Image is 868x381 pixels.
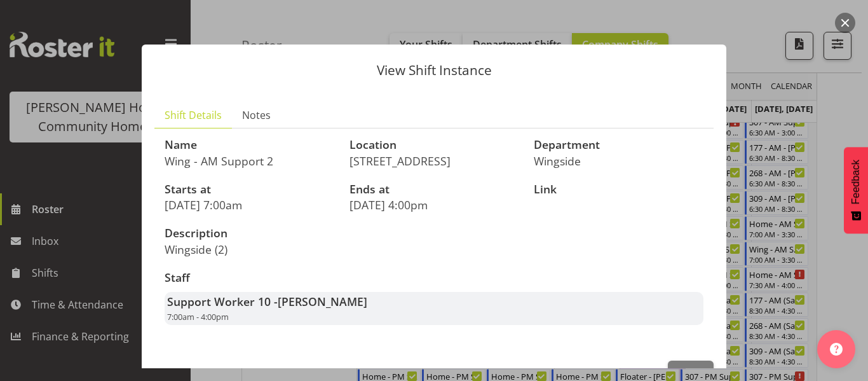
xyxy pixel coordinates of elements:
[167,294,367,309] strong: Support Worker 10 -
[534,139,703,151] h3: Department
[167,311,229,322] span: 7:00am - 4:00pm
[844,147,868,233] button: Feedback - Show survey
[165,227,426,240] h3: Description
[165,198,334,212] p: [DATE] 7:00am
[165,242,426,256] p: Wingside (2)
[165,139,334,151] h3: Name
[165,107,222,123] span: Shift Details
[349,183,519,196] h3: Ends at
[534,183,703,196] h3: Link
[154,64,714,77] p: View Shift Instance
[278,294,367,309] span: [PERSON_NAME]
[349,154,519,168] p: [STREET_ADDRESS]
[349,139,519,151] h3: Location
[242,107,271,123] span: Notes
[534,154,703,168] p: Wingside
[850,160,862,204] span: Feedback
[165,183,334,196] h3: Starts at
[830,343,843,356] img: help-xxl-2.png
[165,272,703,284] h3: Staff
[349,198,519,212] p: [DATE] 4:00pm
[165,154,334,168] p: Wing - AM Support 2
